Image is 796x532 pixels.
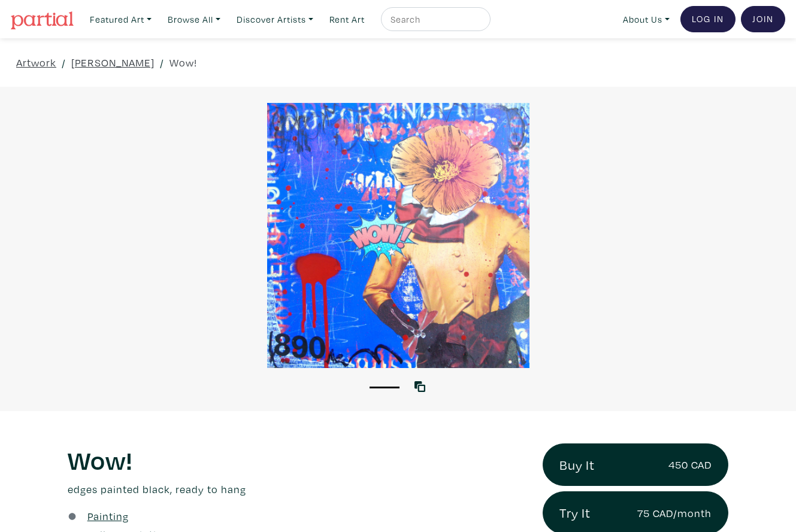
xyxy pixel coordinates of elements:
h1: Wow! [68,443,525,476]
small: 75 CAD/month [637,505,712,521]
small: 450 CAD [668,457,712,473]
a: Buy It450 CAD [543,443,728,487]
a: About Us [618,7,675,32]
input: Search [389,12,479,27]
p: edges painted black, ready to hang [68,481,525,497]
a: Painting [87,508,129,524]
a: Browse All [162,7,226,32]
span: / [62,54,66,71]
a: Log In [680,6,736,32]
a: Wow! [170,54,197,71]
a: Discover Artists [231,7,319,32]
a: Artwork [16,54,56,71]
a: [PERSON_NAME] [71,54,155,71]
button: 1 of 1 [370,387,399,388]
u: Painting [87,509,129,523]
a: Featured Art [84,7,157,32]
a: Rent Art [324,7,370,32]
span: / [160,54,164,71]
a: Join [741,6,785,32]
